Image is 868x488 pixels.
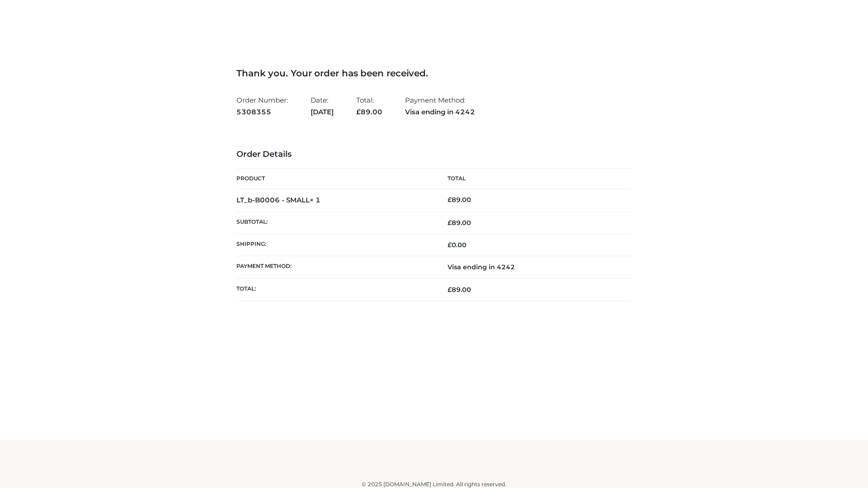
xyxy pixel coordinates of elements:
span: £ [356,108,361,116]
li: Total: [356,92,382,120]
th: Total [434,169,632,189]
li: Payment Method: [405,92,475,120]
th: Shipping: [236,234,434,256]
span: 89.00 [448,286,471,294]
h3: Thank you. Your order has been received. [236,68,632,79]
span: £ [448,241,452,249]
li: Order Number: [236,92,288,120]
li: Date: [311,92,334,120]
span: £ [448,196,452,204]
span: 89.00 [356,108,382,116]
strong: [DATE] [311,106,334,118]
strong: Visa ending in 4242 [405,106,475,118]
th: Payment method: [236,256,434,278]
h3: Order Details [236,150,632,160]
th: Subtotal: [236,211,434,234]
span: £ [448,286,452,294]
bdi: 89.00 [448,196,471,204]
th: Total: [236,278,434,300]
span: £ [448,219,452,227]
strong: 5308355 [236,106,288,118]
span: 89.00 [448,219,471,227]
th: Product [236,169,434,189]
bdi: 0.00 [448,241,467,249]
td: Visa ending in 4242 [434,256,632,278]
strong: LT_b-B0006 - SMALL [236,196,321,204]
strong: × 1 [310,196,321,204]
